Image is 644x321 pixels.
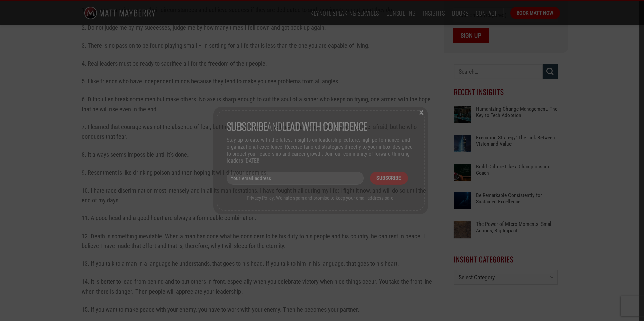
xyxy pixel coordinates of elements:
p: Stay up-to-date with the latest insights on leadership, culture, high performance, and organizati... [227,137,415,165]
input: Your email address [227,172,364,185]
p: Privacy Policy: We hate spam and promise to keep your email address safe. [227,195,415,201]
strong: Subscribe [227,118,267,134]
span: and [227,118,367,134]
strong: lead with Confidence [282,118,367,134]
button: Close [416,109,426,115]
input: Subscribe [370,172,408,185]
